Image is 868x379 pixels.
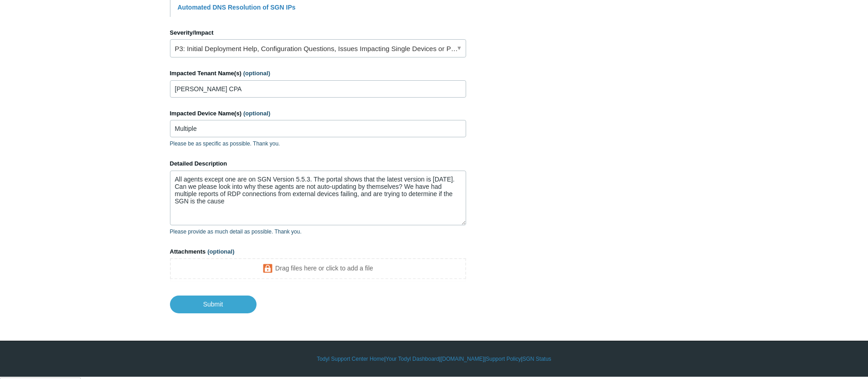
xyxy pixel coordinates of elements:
a: Automated DNS Resolution of SGN IPs [178,4,296,11]
label: Detailed Description [170,159,466,168]
input: Submit [170,296,257,313]
label: Severity/Impact [170,28,466,37]
p: Please provide as much detail as possible. Thank you. [170,228,466,236]
span: (optional) [243,70,270,77]
label: Attachments [170,247,466,256]
a: [DOMAIN_NAME] [441,355,484,363]
a: Todyl Support Center Home [317,355,384,363]
label: Impacted Tenant Name(s) [170,69,466,78]
span: (optional) [207,248,234,255]
label: Impacted Device Name(s) [170,109,466,118]
div: | | | | [170,355,699,363]
a: Support Policy [486,355,521,363]
p: Please be as specific as possible. Thank you. [170,140,466,148]
a: P3: Initial Deployment Help, Configuration Questions, Issues Impacting Single Devices or Past Out... [170,39,466,57]
a: SGN Status [523,355,551,363]
span: (optional) [243,110,270,117]
a: Your Todyl Dashboard [385,355,439,363]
